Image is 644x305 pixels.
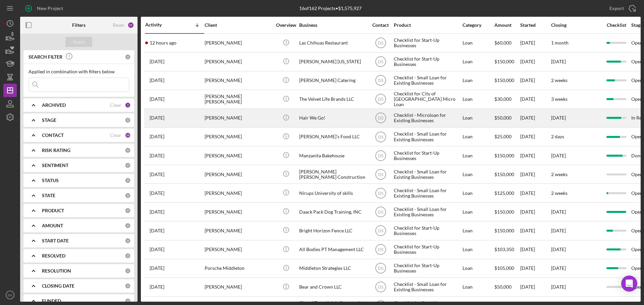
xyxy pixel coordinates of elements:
time: [DATE] [551,115,566,121]
div: Reset [113,22,124,28]
div: 0 [125,193,131,199]
div: Activity [145,22,175,27]
time: [DATE] [551,59,566,64]
div: Nirups University of skills [299,184,366,202]
b: CLOSING DATE [42,283,74,289]
div: [DATE] [520,203,550,221]
div: [PERSON_NAME] [205,278,272,296]
div: 17 [127,22,134,28]
b: Filters [72,22,86,28]
b: PRODUCT [42,208,64,213]
div: Started [520,22,550,28]
div: $150,000 [494,203,520,221]
div: Loan [463,109,494,127]
div: [DATE] [520,34,550,52]
time: [DATE] [551,246,566,252]
time: [DATE] [551,284,566,290]
b: STATUS [42,178,59,183]
time: 2025-06-30 05:14 [150,228,164,233]
div: [PERSON_NAME] [205,72,272,89]
div: Porsche Middleton [205,259,272,277]
div: 1 [125,102,131,108]
div: $150,000 [494,147,520,164]
div: The Velvet Life Brands LLC [299,90,366,108]
div: 0 [125,253,131,259]
div: Checklist - Small Loan for Existing Businesses [394,128,461,146]
b: START DATE [42,238,69,243]
text: DS [378,153,383,158]
div: $150,000 [494,165,520,183]
div: [PERSON_NAME] [205,147,272,164]
div: Loan [463,128,494,146]
div: [DATE] [520,90,550,108]
div: $103,350 [494,241,520,258]
div: Overview [273,22,299,28]
div: Checklist for Start-Up Businesses [394,222,461,239]
div: Las Chihuas Restaurant [299,34,366,52]
div: 16 [125,132,131,138]
div: Loan [463,165,494,183]
time: 2025-06-03 18:26 [150,265,164,271]
div: [DATE] [520,278,550,296]
div: 0 [125,223,131,229]
time: 2 days [551,134,564,139]
div: 0 [125,162,131,168]
text: DS [378,229,383,233]
b: RISK RATING [42,148,70,153]
div: Category [463,22,494,28]
div: 16 of 162 Projects • $1,575,927 [299,6,362,11]
div: Checklist - Small Loan for Existing Businesses [394,278,461,296]
div: $125,000 [494,184,520,202]
div: Middleton Strategies LLC [299,259,366,277]
div: Checklist - Small Loan for Existing Businesses [394,184,461,202]
div: Loan [463,147,494,164]
div: Business [299,22,366,28]
time: 2025-07-15 20:17 [150,172,164,177]
div: $50,000 [494,278,520,296]
b: RESOLVED [42,253,65,258]
text: DS [378,191,383,196]
div: Loan [463,34,494,52]
time: 2025-07-17 21:21 [150,134,164,139]
time: 2025-06-19 21:10 [150,247,164,252]
div: Checklist for City of [GEOGRAPHIC_DATA] Micro Loan [394,90,461,108]
div: Loan [463,90,494,108]
div: [DATE] [520,222,550,239]
div: [PERSON_NAME] [205,34,272,52]
button: Export [603,2,641,15]
text: DS [378,247,383,252]
div: [PERSON_NAME] Catering [299,72,366,89]
time: 3 weeks [551,96,568,102]
div: Checklist [602,22,631,28]
button: DS [3,288,17,302]
div: Bear and Crown LLC [299,278,366,296]
time: [DATE] [551,228,566,233]
time: [DATE] [551,153,566,158]
div: Client [205,22,272,28]
div: Hair We Go! [299,109,366,127]
div: Checklist - Small Loan for Existing Businesses [394,165,461,183]
div: [DATE] [520,128,550,146]
div: Loan [463,184,494,202]
div: Contact [368,22,393,28]
div: Loan [463,72,494,89]
time: 2 weeks [551,190,568,196]
div: [DATE] [520,259,550,277]
div: [DATE] [520,53,550,71]
time: 2025-07-28 18:46 [150,59,164,64]
div: [PERSON_NAME] [PERSON_NAME] [205,90,272,108]
b: STAGE [42,118,56,123]
div: Product [394,22,461,28]
b: CONTACT [42,133,64,138]
button: Apply [65,37,92,47]
time: 2 weeks [551,77,568,83]
div: $25,000 [494,128,520,146]
div: 0 [125,283,131,289]
text: DS [378,285,383,290]
b: ARCHIVED [42,102,66,108]
b: AMOUNT [42,223,63,228]
div: Export [609,2,624,15]
text: DS [378,41,383,46]
div: Apply [73,37,85,47]
div: $150,000 [494,72,520,89]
